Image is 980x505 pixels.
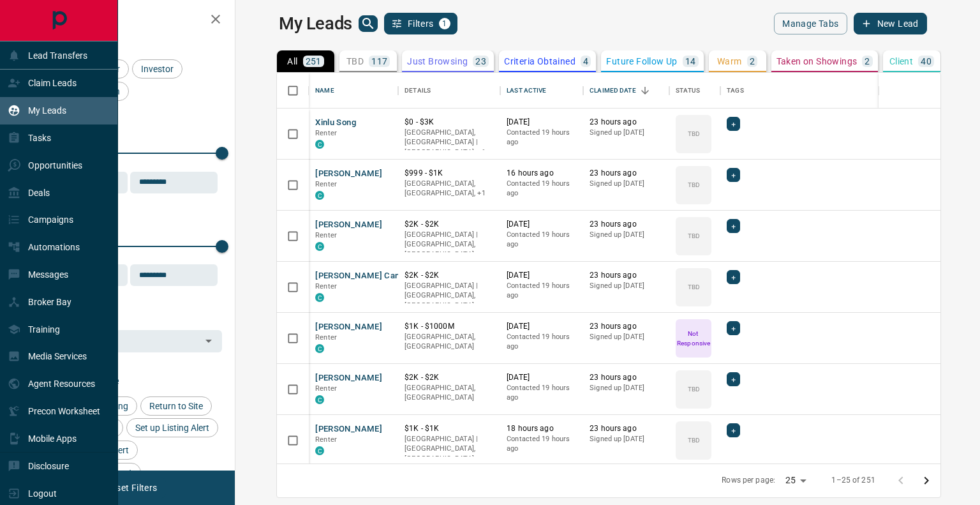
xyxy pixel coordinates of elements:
p: 23 [475,57,486,66]
span: Renter [315,435,337,444]
button: Go to next page [914,468,939,494]
div: condos.ca [315,446,324,455]
p: [DATE] [507,270,577,281]
p: 23 hours ago [590,423,663,434]
div: Last Active [500,73,583,109]
p: [GEOGRAPHIC_DATA], [GEOGRAPHIC_DATA] [405,332,494,352]
span: + [731,271,736,283]
p: [DATE] [507,372,577,383]
h2: Filters [41,13,222,28]
p: TBD [688,231,700,241]
p: 2 [750,57,755,66]
p: [DATE] [507,321,577,332]
div: + [727,423,740,437]
p: 23 hours ago [590,372,663,383]
p: [GEOGRAPHIC_DATA] | [GEOGRAPHIC_DATA], [GEOGRAPHIC_DATA] [405,434,494,464]
div: 25 [780,471,811,490]
p: All [287,57,297,66]
p: Client [889,57,913,66]
div: Details [405,73,431,109]
div: Status [669,73,720,109]
p: Signed up [DATE] [590,383,663,393]
p: TBD [688,384,700,394]
div: Tags [720,73,954,109]
button: search button [359,15,378,32]
p: 40 [921,57,932,66]
button: [PERSON_NAME] Candy Land [315,270,429,282]
span: Investor [137,64,178,74]
div: + [727,372,740,386]
button: [PERSON_NAME] [315,321,382,333]
p: Taken on Showings [776,57,857,66]
span: Renter [315,231,337,239]
p: [DATE] [507,117,577,128]
p: Signed up [DATE] [590,179,663,189]
p: [GEOGRAPHIC_DATA] | [GEOGRAPHIC_DATA], [GEOGRAPHIC_DATA] [405,281,494,311]
span: Set up Listing Alert [131,423,214,433]
span: Renter [315,129,337,137]
div: Status [676,73,700,109]
p: 2 [865,57,870,66]
p: 16 hours ago [507,168,577,179]
p: Contacted 19 hours ago [507,332,577,352]
p: Signed up [DATE] [590,281,663,291]
button: [PERSON_NAME] [315,372,382,384]
p: 117 [371,57,387,66]
span: Return to Site [145,401,207,411]
p: TBD [346,57,364,66]
p: Contacted 19 hours ago [507,383,577,403]
p: [GEOGRAPHIC_DATA] | [GEOGRAPHIC_DATA], [GEOGRAPHIC_DATA] [405,230,494,260]
p: Not Responsive [677,329,710,348]
div: Investor [132,59,182,79]
p: Contacted 19 hours ago [507,128,577,147]
p: $2K - $2K [405,219,494,230]
div: Tags [727,73,744,109]
p: TBD [688,282,700,292]
span: + [731,220,736,232]
button: Open [200,332,218,350]
div: + [727,117,740,131]
p: [DATE] [507,219,577,230]
p: Toronto [405,179,494,199]
h1: My Leads [279,13,352,34]
button: Sort [636,82,654,100]
p: $1K - $1K [405,423,494,434]
div: condos.ca [315,293,324,302]
div: + [727,219,740,233]
p: Rows per page: [722,475,775,486]
button: [PERSON_NAME] [315,168,382,180]
p: Contacted 19 hours ago [507,281,577,301]
p: 23 hours ago [590,117,663,128]
span: 1 [440,19,449,28]
p: 251 [306,57,322,66]
p: [GEOGRAPHIC_DATA], [GEOGRAPHIC_DATA] [405,383,494,403]
span: Renter [315,333,337,342]
div: Claimed Date [590,73,636,109]
div: + [727,321,740,335]
p: 23 hours ago [590,270,663,281]
p: Signed up [DATE] [590,230,663,240]
span: + [731,117,736,130]
p: Contacted 19 hours ago [507,434,577,454]
div: Name [315,73,334,109]
span: + [731,373,736,386]
p: $2K - $2K [405,372,494,383]
div: condos.ca [315,395,324,404]
p: Contacted 19 hours ago [507,179,577,199]
div: Claimed Date [583,73,669,109]
p: TBD [688,180,700,190]
p: 23 hours ago [590,321,663,332]
p: TBD [688,129,700,139]
button: Manage Tabs [774,13,847,34]
p: Signed up [DATE] [590,128,663,138]
p: Toronto [405,128,494,158]
span: Renter [315,180,337,188]
button: Xinlu Song [315,117,356,129]
div: + [727,270,740,284]
div: Set up Listing Alert [126,418,218,437]
p: Future Follow Up [606,57,677,66]
div: condos.ca [315,140,324,149]
div: Return to Site [140,396,212,416]
button: Reset Filters [97,477,165,499]
p: Signed up [DATE] [590,434,663,444]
